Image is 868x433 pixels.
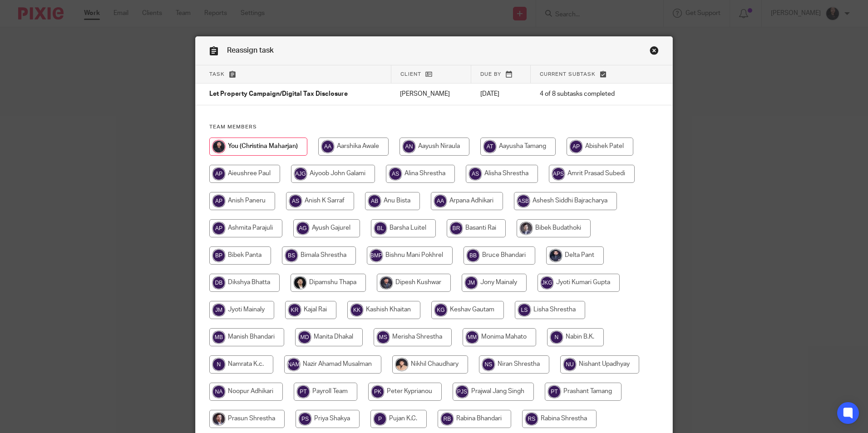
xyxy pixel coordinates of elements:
[531,84,640,105] td: 4 of 8 subtasks completed
[400,72,421,77] span: Client
[540,72,596,77] span: Current subtask
[400,89,462,98] p: [PERSON_NAME]
[209,123,659,131] h4: Team members
[480,89,522,98] p: [DATE]
[227,47,274,54] span: Reassign task
[209,72,225,77] span: Task
[480,72,501,77] span: Due by
[650,46,659,58] a: Close this dialog window
[209,91,348,98] span: Let Property Campaign/Digital Tax Disclosure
